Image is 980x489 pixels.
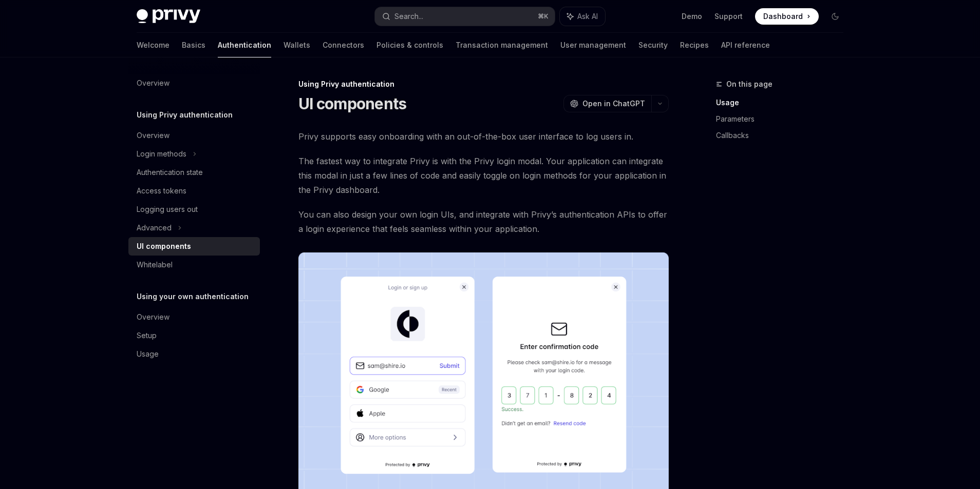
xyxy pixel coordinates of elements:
a: Parameters [716,111,852,127]
a: Overview [128,308,260,326]
a: Support [714,11,743,22]
a: API reference [721,33,770,57]
a: Usage [128,345,260,363]
div: Authentication state [137,166,203,179]
a: Policies & controls [376,33,443,57]
button: Ask AI [560,7,605,26]
span: Open in ChatGPT [582,99,645,109]
button: Open in ChatGPT [563,95,651,112]
h1: UI components [298,94,406,113]
button: Search...⌘K [375,7,555,26]
span: The fastest way to integrate Privy is with the Privy login modal. Your application can integrate ... [298,154,669,197]
a: Overview [128,126,260,145]
div: Whitelabel [137,259,173,271]
a: Recipes [680,33,709,57]
div: Search... [394,10,423,23]
a: Transaction management [456,33,548,57]
a: Access tokens [128,182,260,200]
a: Logging users out [128,200,260,219]
a: Welcome [137,33,169,57]
a: Authentication state [128,163,260,182]
div: UI components [137,240,191,252]
div: Access tokens [137,185,186,197]
a: Callbacks [716,127,852,144]
a: Connectors [323,33,364,57]
div: Overview [137,311,169,323]
a: Demo [682,11,702,22]
div: Advanced [137,222,172,234]
div: Overview [137,129,169,142]
img: dark logo [137,9,200,24]
h5: Using Privy authentication [137,109,233,121]
a: Overview [128,74,260,92]
h5: Using your own authentication [137,290,249,303]
div: Usage [137,348,159,360]
a: User management [560,33,626,57]
span: Privy supports easy onboarding with an out-of-the-box user interface to log users in. [298,129,669,144]
a: Setup [128,326,260,345]
a: Wallets [284,33,310,57]
div: Overview [137,77,169,89]
a: Dashboard [755,8,819,25]
span: You can also design your own login UIs, and integrate with Privy’s authentication APIs to offer a... [298,207,669,236]
div: Using Privy authentication [298,79,669,89]
span: Dashboard [763,11,803,22]
a: Authentication [218,33,271,57]
a: Whitelabel [128,256,260,274]
span: On this page [726,78,772,90]
span: Ask AI [577,11,598,22]
a: Usage [716,94,852,111]
button: Toggle dark mode [827,8,843,25]
div: Setup [137,329,157,342]
div: Login methods [137,148,186,160]
span: ⌘ K [538,12,549,21]
a: Basics [182,33,205,57]
a: Security [638,33,668,57]
div: Logging users out [137,203,198,216]
a: UI components [128,237,260,256]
